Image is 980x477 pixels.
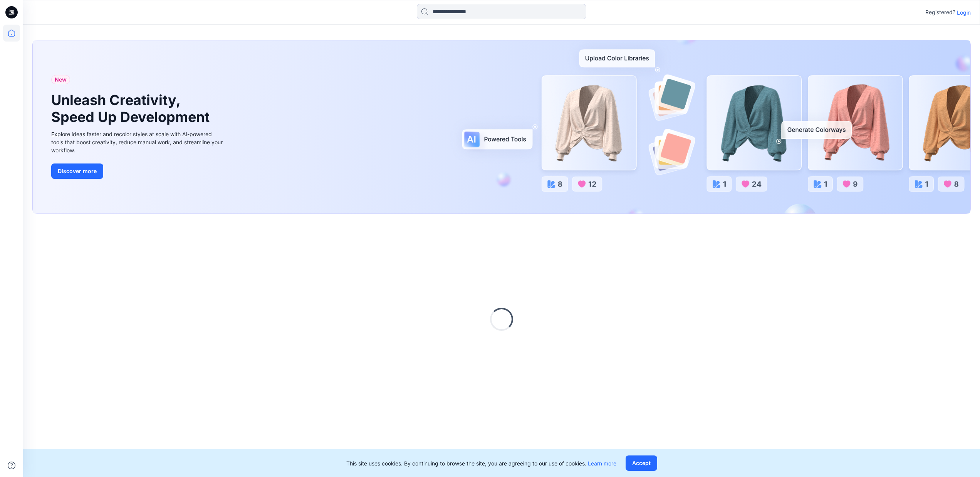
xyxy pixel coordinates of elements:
[51,163,103,179] button: Discover more
[626,455,657,471] button: Accept
[51,163,225,179] a: Discover more
[51,92,213,125] h1: Unleash Creativity, Speed Up Development
[957,8,971,17] p: Login
[925,8,955,17] p: Registered?
[346,459,616,467] p: This site uses cookies. By continuing to browse the site, you are agreeing to our use of cookies.
[588,460,616,467] a: Learn more
[55,75,67,84] span: New
[51,130,225,154] div: Explore ideas faster and recolor styles at scale with AI-powered tools that boost creativity, red...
